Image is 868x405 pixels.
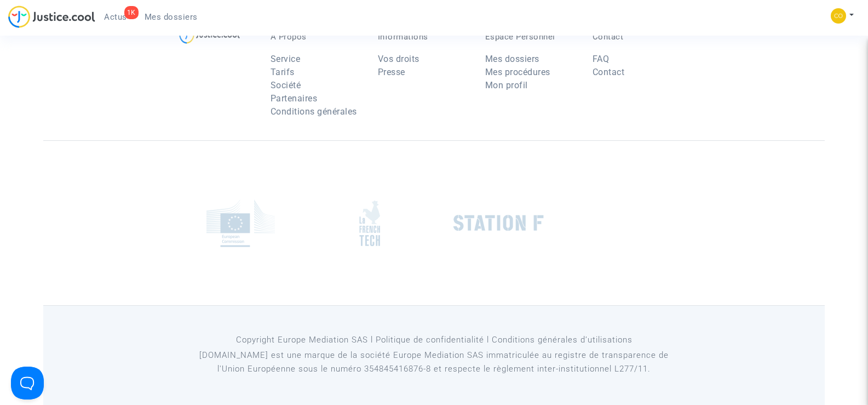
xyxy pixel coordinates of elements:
a: Conditions générales [271,106,357,117]
a: Mes dossiers [136,9,206,25]
iframe: Help Scout Beacon - Open [11,367,44,400]
a: Contact [593,67,625,77]
a: Vos droits [378,54,419,64]
p: Contact [593,32,683,42]
p: Espace Personnel [485,32,576,42]
a: Mes procédures [485,67,550,77]
a: Mes dossiers [485,54,539,64]
img: stationf.png [453,215,544,231]
p: Copyright Europe Mediation SAS l Politique de confidentialité l Conditions générales d’utilisa... [185,333,683,347]
img: french_tech.png [359,200,380,247]
a: FAQ [593,54,610,64]
p: À Propos [271,32,361,42]
a: 1KActus [95,9,136,25]
a: Presse [378,67,405,77]
img: jc-logo.svg [8,5,95,28]
span: Actus [104,12,127,22]
p: Informations [378,32,469,42]
span: Mes dossiers [145,12,198,22]
p: [DOMAIN_NAME] est une marque de la société Europe Mediation SAS immatriculée au registre de tr... [185,349,683,376]
a: Tarifs [271,67,295,77]
a: Partenaires [271,93,318,104]
div: 1K [124,6,139,19]
a: Mon profil [485,80,528,90]
a: Société [271,80,301,90]
img: 84a266a8493598cb3cce1313e02c3431 [831,8,846,24]
a: Service [271,54,301,64]
img: europe_commision.png [206,199,275,247]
